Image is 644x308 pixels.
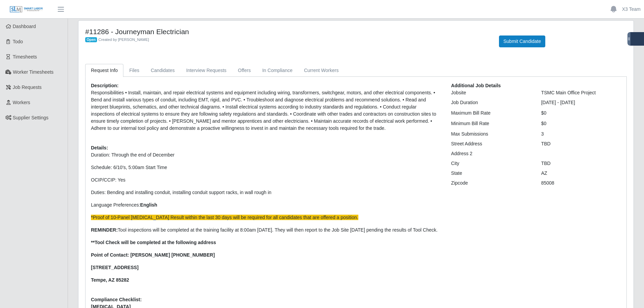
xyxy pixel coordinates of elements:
[536,160,626,167] div: TBD
[536,99,626,106] div: [DATE] - [DATE]
[91,164,441,171] p: Schedule: 6/10's, 5:00am Start Time
[91,227,441,234] p: Tool inspections will be completed at the training facility at 8:00am [DATE]. They will then repo...
[91,145,108,150] b: Details:
[13,100,30,105] span: Workers
[91,202,441,209] p: Language Preferences:
[91,227,118,233] strong: REMINDER:
[232,64,257,77] a: Offers
[446,180,536,187] div: Zipcode
[446,131,536,138] div: Max Submissions
[91,277,129,283] strong: Tempe, AZ 85282
[85,27,489,36] h4: #11286 - Journeyman Electrician
[446,99,536,106] div: Job Duration
[446,160,536,167] div: City
[13,85,42,90] span: Job Requests
[13,69,53,75] span: Worker Timesheets
[446,150,536,157] div: Address 2
[85,37,97,43] span: Open
[298,64,344,77] a: Current Workers
[110,190,271,195] span: ending and installing conduit, installing conduit support racks, in wall rough in
[536,140,626,147] div: TBD
[91,151,441,159] p: Duration: Through the end of December
[9,6,43,13] img: SLM Logo
[536,110,626,117] div: $0
[13,54,37,60] span: Timesheets
[91,176,441,184] p: OCIP/CCIP: Yes
[91,265,139,270] strong: [STREET_ADDRESS]
[13,115,49,120] span: Supplier Settings
[181,64,232,77] a: Interview Requests
[91,89,441,132] p: Responsibilities • Install, maintain, and repair electrical systems and equipment including wirin...
[536,89,626,96] div: TSMC Main Office Project
[13,24,36,29] span: Dashboard
[446,140,536,147] div: Street Address
[91,83,119,88] b: Description:
[85,64,123,77] a: Request Info
[257,64,299,77] a: In Compliance
[123,64,145,77] a: Files
[91,215,358,220] span: *Proof of 10-Panel [MEDICAL_DATA] Result within the last 30 days will be required for all candida...
[91,252,215,258] strong: Point of Contact: [PERSON_NAME] [PHONE_NUMBER]
[536,131,626,138] div: 3
[451,83,501,88] b: Additional Job Details
[446,170,536,177] div: State
[536,170,626,177] div: AZ
[446,120,536,127] div: Minimum Bill Rate
[13,39,23,44] span: Todo
[140,202,158,208] strong: English
[98,38,149,42] span: Created by [PERSON_NAME]
[536,180,626,187] div: 85008
[91,189,441,196] p: Duties: B
[145,64,181,77] a: Candidates
[536,120,626,127] div: $0
[446,89,536,96] div: Jobsite
[91,240,216,245] strong: **Tool Check will be completed at the following address
[91,297,142,302] b: Compliance Checklist:
[622,6,641,13] a: X3 Team
[446,110,536,117] div: Maximum Bill Rate
[499,35,545,47] button: Submit Candidate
